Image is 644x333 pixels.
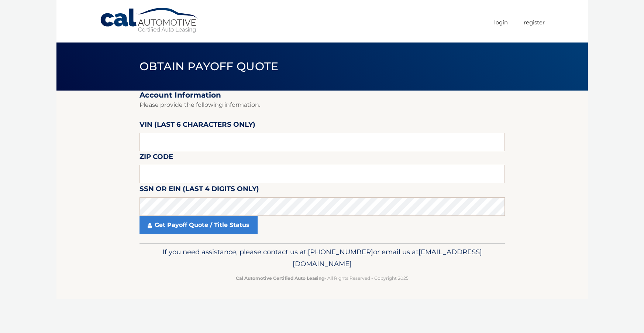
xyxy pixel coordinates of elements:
[524,16,545,28] a: Register
[140,100,505,110] p: Please provide the following information.
[140,216,258,234] a: Get Payoff Quote / Title Status
[494,16,508,28] a: Login
[140,151,173,165] label: Zip Code
[100,7,199,34] a: Cal Automotive
[140,91,505,100] h2: Account Information
[308,248,373,256] span: [PHONE_NUMBER]
[144,246,500,270] p: If you need assistance, please contact us at: or email us at
[144,274,500,282] p: - All Rights Reserved - Copyright 2025
[140,119,255,133] label: VIN (last 6 characters only)
[236,275,324,281] strong: Cal Automotive Certified Auto Leasing
[140,183,259,197] label: SSN or EIN (last 4 digits only)
[140,60,279,73] span: Obtain Payoff Quote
